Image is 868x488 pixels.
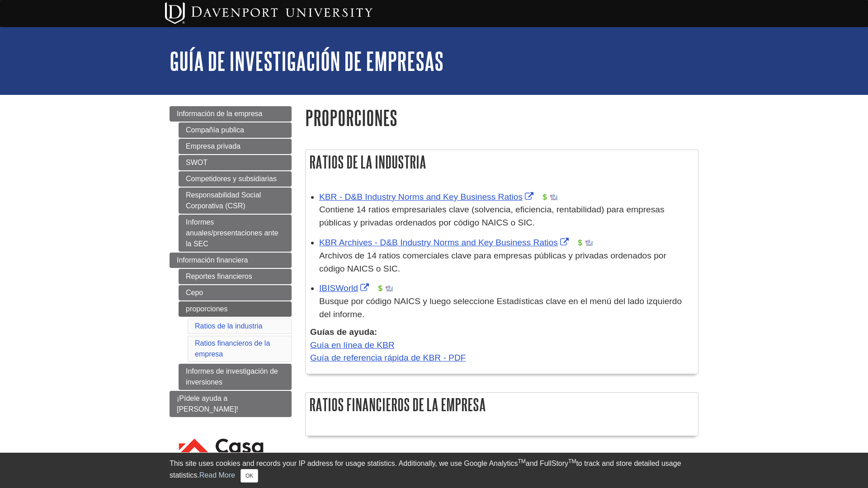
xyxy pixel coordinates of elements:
a: Link opens in new window [319,238,571,247]
a: ¡Pídele ayuda a [PERSON_NAME]! [170,391,292,417]
a: Empresa privada [179,139,292,154]
img: Financial Report [541,193,548,201]
a: Responsabilidad Social Corporativa (CSR) [179,188,292,214]
p: Archivos de 14 ratios comerciales clave para empresas públicas y privadas ordenados por código NA... [319,249,693,276]
a: Competidores y subsidiarias [179,171,292,187]
a: Información financiera [170,253,292,268]
img: Industry Report [550,193,557,201]
img: Industry Report [386,285,393,292]
sup: TM [568,458,576,465]
img: Financial Report [576,239,584,246]
sup: TM [518,458,525,465]
button: Close [241,469,258,483]
a: Link opens in new window [319,283,371,293]
span: Información de la empresa [177,110,262,117]
img: Industry Report [585,239,593,246]
span: Información financiera [177,256,248,264]
a: Informes anuales/presentaciones ante la SEC [179,215,292,252]
p: Contiene 14 ratios empresariales clave (solvencia, eficiencia, rentabilidad) para empresas públic... [319,203,693,230]
a: Read More [199,471,235,479]
a: Informes de investigación de inversiones [179,364,292,390]
span: ¡Pídele ayuda a [PERSON_NAME]! [177,394,238,413]
a: SWOT [179,155,292,170]
a: Reportes financieros [179,269,292,284]
a: Ratios financieros de la empresa [195,339,270,358]
a: Cepo [179,285,292,300]
a: Compañía publica [179,122,292,138]
h1: proporciones [305,106,698,129]
a: proporciones [179,301,292,317]
img: Davenport University [165,2,373,24]
a: Información de la empresa [170,106,292,122]
div: This site uses cookies and records your IP address for usage statistics. Additionally, we use Goo... [170,458,698,483]
a: Guía en línea de KBR [310,340,395,350]
strong: Guías de ayuda: [310,327,377,337]
a: Link opens in new window [319,192,536,202]
a: Ratios de la industria [195,322,262,330]
p: Busque por código NAICS y luego seleccione Estadísticas clave en el menú del lado izquierdo del i... [319,295,693,321]
a: Guía de investigación de empresas [170,47,443,75]
h2: Ratios de la industria [306,150,698,174]
h2: Ratios financieros de la empresa [306,393,698,417]
img: Financial Report [377,285,384,292]
a: Guía de referencia rápida de KBR - PDF [310,353,466,362]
